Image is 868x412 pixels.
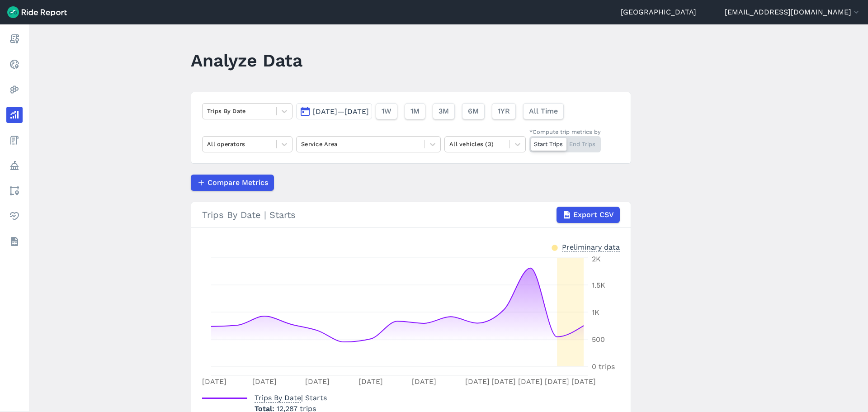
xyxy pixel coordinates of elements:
[202,377,226,386] tspan: [DATE]
[523,103,564,119] button: All Time
[592,281,605,289] tspan: 1.5K
[592,255,601,263] tspan: 2K
[592,362,615,371] tspan: 0 trips
[571,377,596,386] tspan: [DATE]
[491,377,516,386] tspan: [DATE]
[208,177,268,188] span: Compare Metrics
[359,377,383,386] tspan: [DATE]
[462,103,485,119] button: 6M
[492,103,516,119] button: 1YR
[518,377,542,386] tspan: [DATE]
[6,81,23,98] a: Heatmaps
[498,106,510,117] span: 1YR
[725,7,861,18] button: [EMAIL_ADDRESS][DOMAIN_NAME]
[252,377,277,386] tspan: [DATE]
[191,48,302,73] h1: Analyze Data
[433,103,455,119] button: 3M
[439,106,449,117] span: 3M
[6,157,23,174] a: Policy
[6,183,23,199] a: Areas
[255,393,327,402] span: | Starts
[529,128,601,136] div: *Compute trip metrics by
[6,132,23,148] a: Fees
[202,207,620,223] div: Trips By Date | Starts
[6,107,23,123] a: Analyze
[465,377,490,386] tspan: [DATE]
[592,308,599,317] tspan: 1K
[296,103,372,119] button: [DATE]—[DATE]
[557,207,620,223] button: Export CSV
[621,7,696,18] a: [GEOGRAPHIC_DATA]
[410,106,420,117] span: 1M
[7,6,67,18] img: Ride Report
[191,175,274,191] button: Compare Metrics
[313,107,369,116] span: [DATE]—[DATE]
[6,233,23,250] a: Datasets
[6,208,23,224] a: Health
[573,209,614,220] span: Export CSV
[255,391,301,403] span: Trips By Date
[382,106,392,117] span: 1W
[405,103,425,119] button: 1M
[468,106,479,117] span: 6M
[412,377,436,386] tspan: [DATE]
[562,242,620,251] div: Preliminary data
[6,56,23,72] a: Realtime
[376,103,397,119] button: 1W
[6,31,23,47] a: Report
[305,377,330,386] tspan: [DATE]
[529,106,558,117] span: All Time
[545,377,569,386] tspan: [DATE]
[592,335,605,344] tspan: 500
